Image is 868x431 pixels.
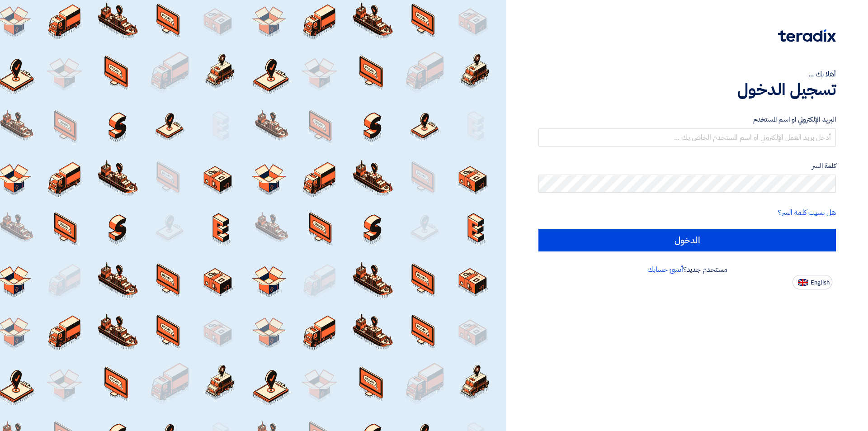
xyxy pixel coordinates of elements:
label: البريد الإلكتروني او اسم المستخدم [538,114,836,125]
input: الدخول [538,229,836,251]
button: English [793,275,832,289]
img: en-US.png [798,279,808,286]
div: مستخدم جديد؟ [538,264,836,275]
label: كلمة السر [538,161,836,171]
img: Teradix logo [778,29,836,42]
span: English [811,279,830,286]
a: هل نسيت كلمة السر؟ [778,207,836,218]
h1: تسجيل الدخول [538,80,836,99]
input: أدخل بريد العمل الإلكتروني او اسم المستخدم الخاص بك ... [538,128,836,147]
div: أهلا بك ... [538,69,836,80]
a: أنشئ حسابك [647,264,683,275]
